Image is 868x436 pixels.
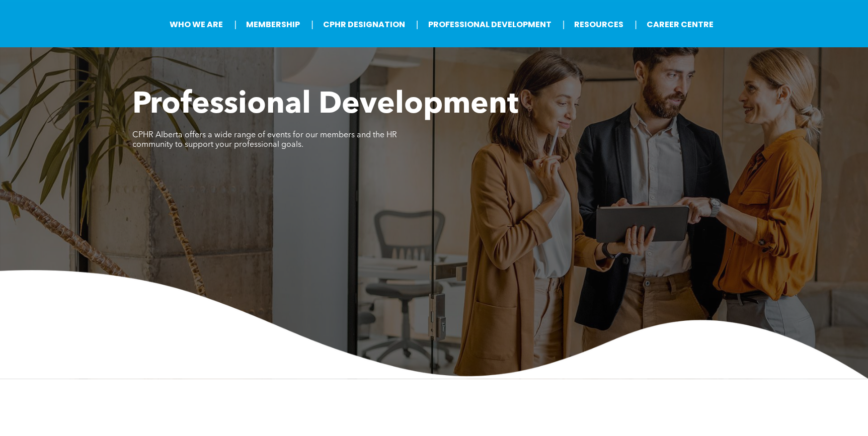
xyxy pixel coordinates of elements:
li: | [562,14,565,35]
li: | [635,14,637,35]
li: | [416,14,419,35]
li: | [234,14,236,35]
span: MEMBERSHIP [243,15,304,34]
span: PROFESSIONAL DEVELOPMENT [425,15,556,34]
span: RESOURCES [571,15,628,34]
span: CPHR DESIGNATION [320,15,410,34]
li: | [311,14,313,35]
span: Professional Development [132,90,518,120]
a: CAREER CENTRE [644,15,717,34]
span: WHO WE ARE [167,15,227,34]
span: CPHR Alberta offers a wide range of events for our members and the HR community to support your p... [132,131,397,149]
